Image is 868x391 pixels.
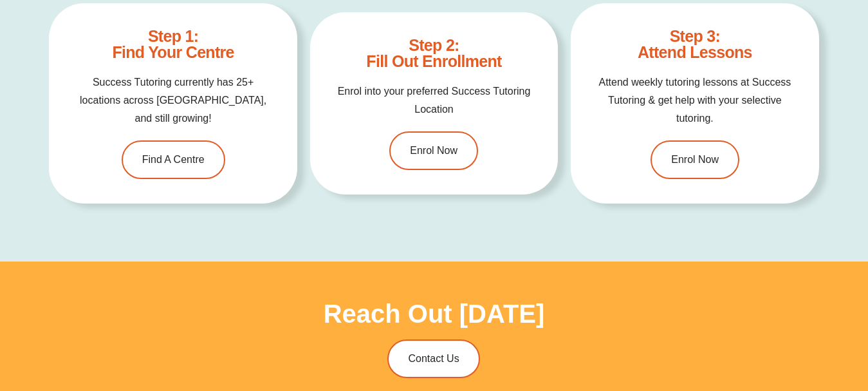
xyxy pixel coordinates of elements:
[43,301,824,327] h3: Reach Out [DATE]
[651,140,739,179] a: Enrol Now
[364,1,382,19] button: Add or edit images
[335,82,533,119] p: Enrol into your preferred Success Tutoring Location
[596,28,794,61] h4: Step 3: Attend Lessons
[74,28,272,61] h4: Step 1: Find Your Centre
[390,131,479,170] a: Enrol Now
[142,155,205,165] span: Find A Centre
[328,1,346,19] button: Text
[77,1,96,19] span: of ⁨0⁩
[411,146,458,156] span: Enrol Now
[135,1,154,19] span: of ⁨0⁩
[654,245,868,391] iframe: Chat Widget
[122,140,225,179] a: Find A Centre
[671,155,719,165] span: Enrol Now
[388,339,480,378] a: Contact Us
[335,37,533,70] h4: Step 2: Fill out enrollment
[409,354,459,364] span: Contact Us
[596,73,794,128] p: Attend weekly tutoring lessons at Success Tutoring & get help with your selective tutoring.
[346,1,364,19] button: Draw
[74,73,272,128] p: Success Tutoring currently has 25+ locations across [GEOGRAPHIC_DATA], and still growing!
